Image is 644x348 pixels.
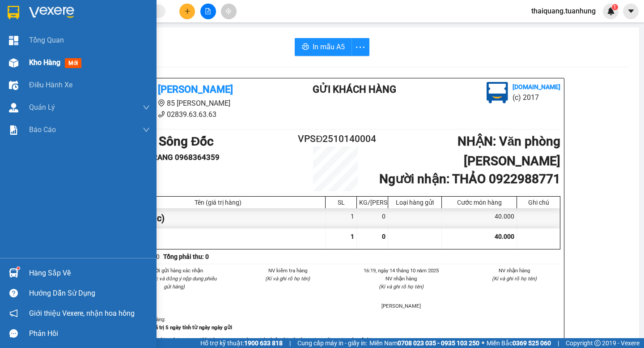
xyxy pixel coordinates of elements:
b: [PERSON_NAME] [158,84,233,95]
img: warehouse-icon [9,58,18,68]
div: Loại hàng gửi [390,199,439,206]
span: ⚪️ [482,341,484,345]
i: (Kí và ghi rõ họ tên) [379,284,424,290]
span: more [352,42,369,53]
div: Cước món hàng [444,199,514,206]
span: plus [184,8,191,14]
span: In mẫu A5 [313,41,345,52]
span: Miền Bắc [487,338,551,348]
img: icon-new-feature [607,7,615,15]
li: 16:19, ngày 14 tháng 10 năm 2025 [355,266,447,275]
span: 1 [351,233,354,240]
span: 1 [613,4,616,10]
sup: 1 [17,267,20,270]
div: Hàng sắp về [29,266,150,280]
span: Giới thiệu Vexere, nhận hoa hồng [29,308,135,319]
div: SL [328,199,354,206]
img: logo.jpg [487,82,508,103]
span: Miền Nam [369,338,479,348]
span: copyright [594,340,601,346]
div: Ghi chú [519,199,558,206]
button: printerIn mẫu A5 [295,38,352,56]
span: environment [158,99,165,107]
span: Quản Lý [29,102,55,113]
span: file-add [205,8,211,14]
li: (c) 2017 [513,92,560,103]
div: Phản hồi [29,327,150,340]
div: Tên (giá trị hàng) [113,199,323,206]
b: NHẬN : Văn phòng [PERSON_NAME] [458,134,560,168]
b: [DOMAIN_NAME] [513,83,560,90]
img: solution-icon [9,125,18,135]
li: 85 [PERSON_NAME] [110,98,277,109]
img: dashboard-icon [9,36,18,45]
img: warehouse-icon [9,81,18,90]
div: thùng (Khác) [111,208,326,228]
button: plus [179,4,195,19]
button: file-add [200,4,216,19]
strong: -Khi thất lạc, mất mát hàng hóa của quý khách, công ty sẽ chịu trách nhiệm bồi thường gấp 10 lần ... [110,337,378,344]
span: down [143,126,150,133]
div: 1 [326,208,357,228]
li: Người gửi hàng xác nhận [128,266,220,275]
span: caret-down [627,7,635,15]
li: 02839.63.63.63 [110,109,277,120]
i: (Tôi đã đọc và đồng ý nộp dung phiếu gửi hàng) [132,275,216,290]
div: Hướng dẫn sử dụng [29,287,150,300]
li: [PERSON_NAME] [355,302,447,310]
div: 40.000 [442,208,517,228]
li: NV nhận hàng [469,266,561,275]
button: caret-down [623,4,639,19]
span: message [9,329,18,338]
b: Người nhận : THẢO 0922988771 [379,172,560,186]
b: Tổng phải thu: 0 [163,253,209,260]
li: NV nhận hàng [355,275,447,283]
sup: 1 [612,4,618,10]
i: (Kí và ghi rõ họ tên) [265,275,310,282]
span: phone [158,111,165,118]
span: Cung cấp máy in - giấy in: [297,338,367,348]
strong: -Phiếu này chỉ có giá trị 5 ngày tính từ ngày ngày gửi [110,324,232,331]
i: (Kí và ghi rõ họ tên) [492,275,537,282]
span: Hỗ trợ kỹ thuật: [200,338,283,348]
span: mới [65,58,81,68]
strong: 0708 023 035 - 0935 103 250 [398,339,479,347]
span: aim [225,8,232,14]
div: 0 [357,208,388,228]
img: warehouse-icon [9,268,18,278]
span: notification [9,309,18,318]
h2: VPSĐ2510140004 [298,132,373,146]
strong: 1900 633 818 [244,339,283,347]
span: Tổng Quan [29,34,64,46]
div: KG/[PERSON_NAME] [359,199,386,206]
span: | [289,338,291,348]
b: Gửi khách hàng [313,84,396,95]
span: down [143,104,150,111]
img: warehouse-icon [9,103,18,112]
b: GỬI : VP Sông Đốc [110,134,214,149]
button: more [352,38,369,56]
span: thaiquang.tuanhung [524,5,603,17]
b: Người gửi : TRANG 0968364359 [110,153,220,162]
li: NV kiểm tra hàng [242,266,334,275]
span: Điều hành xe [29,79,72,90]
span: 40.000 [495,233,514,240]
button: aim [221,4,237,19]
img: logo-vxr [8,6,19,19]
span: | [558,338,559,348]
strong: 0369 525 060 [513,339,551,347]
span: 0 [382,233,386,240]
span: Kho hàng [29,58,60,67]
span: question-circle [9,289,18,297]
span: Báo cáo [29,124,56,135]
span: printer [302,43,309,52]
